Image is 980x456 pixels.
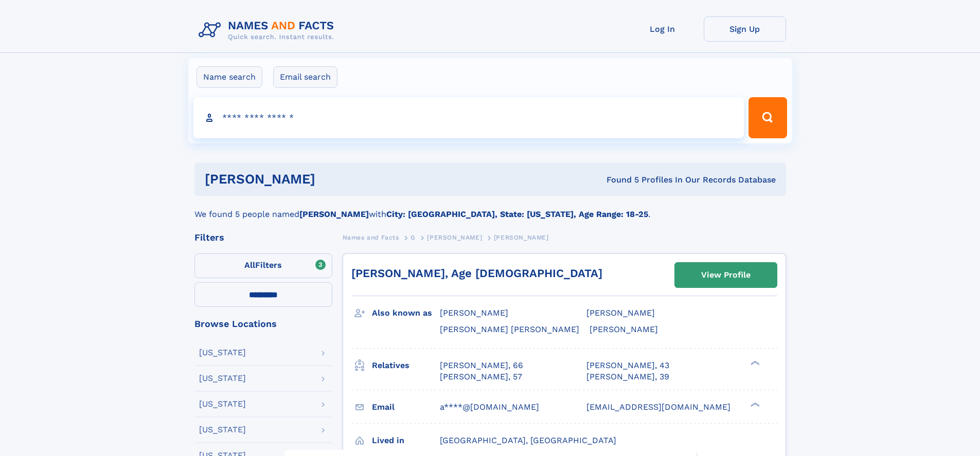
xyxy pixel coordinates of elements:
div: ❯ [748,359,760,366]
label: Email search [273,66,337,88]
a: Sign Up [704,16,786,42]
img: Logo Names and Facts [194,16,343,44]
span: [GEOGRAPHIC_DATA], [GEOGRAPHIC_DATA] [440,435,616,445]
h3: Email [372,398,440,416]
div: Filters [194,233,332,242]
span: [PERSON_NAME] [PERSON_NAME] [440,324,579,334]
h3: Also known as [372,304,440,322]
span: [PERSON_NAME] [586,308,655,318]
span: [PERSON_NAME] [427,234,482,241]
span: [EMAIL_ADDRESS][DOMAIN_NAME] [586,402,730,412]
a: [PERSON_NAME], 43 [586,360,669,371]
a: [PERSON_NAME], 66 [440,360,523,371]
div: [US_STATE] [199,400,246,408]
b: City: [GEOGRAPHIC_DATA], State: [US_STATE], Age Range: 18-25 [386,209,648,219]
input: search input [193,97,744,138]
span: [PERSON_NAME] [590,324,658,334]
span: [PERSON_NAME] [440,308,508,318]
div: [US_STATE] [199,374,246,382]
div: ❯ [748,401,760,408]
div: We found 5 people named with . [194,196,786,221]
div: [US_STATE] [199,349,246,357]
h3: Lived in [372,432,440,449]
label: Name search [197,66,262,88]
b: [PERSON_NAME] [299,209,369,219]
a: [PERSON_NAME], 57 [440,371,522,382]
span: [PERSON_NAME] [494,234,549,241]
span: All [244,260,255,270]
a: [PERSON_NAME] [427,231,482,244]
a: G [411,231,416,244]
h1: [PERSON_NAME] [205,173,461,186]
a: View Profile [675,263,777,287]
label: Filters [194,253,332,278]
button: Search Button [749,97,787,138]
div: [US_STATE] [199,426,246,434]
div: Found 5 Profiles In Our Records Database [461,174,776,186]
span: G [411,234,416,241]
a: Names and Facts [343,231,399,244]
div: Browse Locations [194,319,332,329]
a: [PERSON_NAME], Age [DEMOGRAPHIC_DATA] [351,267,602,280]
a: Log In [621,16,704,42]
div: View Profile [701,263,751,287]
h3: Relatives [372,357,440,374]
a: [PERSON_NAME], 39 [586,371,669,382]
